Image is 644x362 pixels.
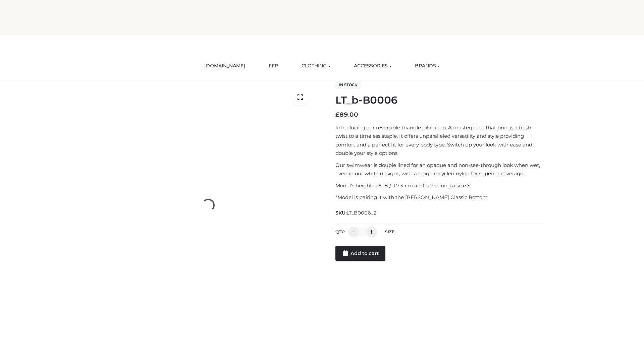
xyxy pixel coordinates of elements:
span: SKU: [335,209,377,217]
a: BRANDS [410,59,445,73]
label: Size: [385,229,395,234]
a: Add to cart [335,246,385,261]
p: Introducing our reversible triangle bikini top. A masterpiece that brings a fresh twist to a time... [335,123,544,158]
h1: LT_b-B0006 [335,94,544,106]
bdi: 89.00 [335,111,358,118]
p: Our swimwear is double lined for an opaque and non-see-through look when wet, even in our white d... [335,161,544,178]
span: LT_B0006_2 [346,210,377,216]
span: In stock [335,81,361,89]
a: FFP [264,59,283,73]
a: [DOMAIN_NAME] [199,59,250,73]
label: QTY: [335,229,345,234]
p: *Model is pairing it with the [PERSON_NAME] Classic Bottom [335,193,544,202]
a: CLOTHING [297,59,335,73]
p: Model’s height is 5 ‘8 / 173 cm and is wearing a size S. [335,181,544,190]
span: £ [335,111,339,118]
a: ACCESSORIES [349,59,396,73]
